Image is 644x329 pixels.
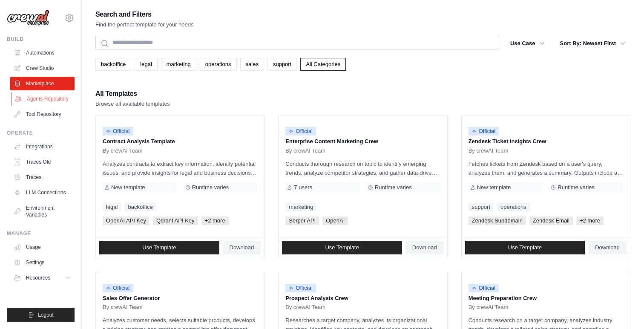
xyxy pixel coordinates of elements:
a: support [469,203,494,211]
span: Runtime varies [192,184,229,191]
span: Official [103,127,133,136]
a: Marketplace [10,77,75,90]
span: By crewAI Team [103,147,143,154]
a: Download [405,241,444,254]
span: Serper API [285,216,319,225]
button: Use Case [505,36,550,51]
a: sales [240,58,264,71]
span: Use Template [325,244,359,251]
span: By crewAI Team [469,304,509,311]
span: Runtime varies [558,184,595,191]
a: operations [200,58,237,71]
a: Download [588,241,627,254]
a: Agents Repository [11,92,75,106]
span: Zendesk Subdomain [469,216,526,225]
a: Automations [10,46,75,60]
p: Conducts thorough research on topic to identify emerging trends, analyze competitor strategies, a... [285,159,440,177]
span: +2 more [576,216,604,225]
span: Use Template [508,244,542,251]
p: Zendesk Ticket Insights Crew [469,137,623,146]
a: Use Template [465,241,585,254]
a: All Categories [300,58,346,71]
a: backoffice [95,58,131,71]
div: Manage [7,230,75,237]
p: Sales Offer Generator [103,294,257,303]
p: Meeting Preparation Crew [469,294,623,303]
p: Browse all available templates [95,100,170,108]
p: Enterprise Content Marketing Crew [285,137,440,146]
p: Prospect Analysis Crew [285,294,440,303]
span: By crewAI Team [103,304,143,311]
span: Zendesk Email [529,216,573,225]
span: By crewAI Team [469,147,509,154]
span: New template [477,184,511,191]
a: support [267,58,297,71]
span: +2 more [201,216,229,225]
a: backoffice [124,203,156,211]
span: Download [595,244,620,251]
span: Download [230,244,254,251]
span: 7 users [294,184,312,191]
a: Usage [10,240,75,254]
div: Build [7,36,75,43]
a: Environment Variables [10,201,75,222]
a: Traces [10,170,75,184]
a: Download [223,241,261,254]
a: legal [135,58,157,71]
p: Analyzes contracts to extract key information, identify potential issues, and provide insights fo... [103,159,257,177]
a: Traces Old [10,155,75,169]
span: Download [412,244,437,251]
p: Contract Analysis Template [103,137,257,146]
h2: Search and Filters [95,9,194,20]
span: Resources [26,274,50,281]
span: By crewAI Team [285,304,325,311]
button: Logout [7,308,75,322]
a: marketing [161,58,196,71]
a: Settings [10,256,75,269]
span: Official [469,127,499,136]
a: Integrations [10,140,75,153]
span: OpenAI API Key [103,216,149,225]
span: Official [103,284,133,292]
img: Logo [7,10,49,26]
a: Use Template [282,241,402,254]
span: OpenAI [322,216,348,225]
span: By crewAI Team [285,147,325,154]
a: marketing [285,203,316,211]
span: New template [111,184,145,191]
a: Tool Repository [10,107,75,121]
span: Qdrant API Key [153,216,198,225]
a: LLM Connections [10,186,75,199]
span: Official [285,127,316,136]
a: Crew Studio [10,61,75,75]
a: operations [497,203,530,211]
span: Official [285,284,316,292]
div: Operate [7,130,75,136]
button: Resources [10,271,75,285]
span: Logout [38,312,54,318]
a: legal [103,203,121,211]
span: Official [469,284,499,292]
span: Use Template [142,244,176,251]
span: Runtime varies [375,184,412,191]
h2: All Templates [95,88,170,100]
p: Find the perfect template for your needs [95,20,194,29]
p: Fetches tickets from Zendesk based on a user's query, analyzes them, and generates a summary. Out... [469,159,623,177]
button: Sort By: Newest First [555,36,630,51]
a: Use Template [99,241,219,254]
